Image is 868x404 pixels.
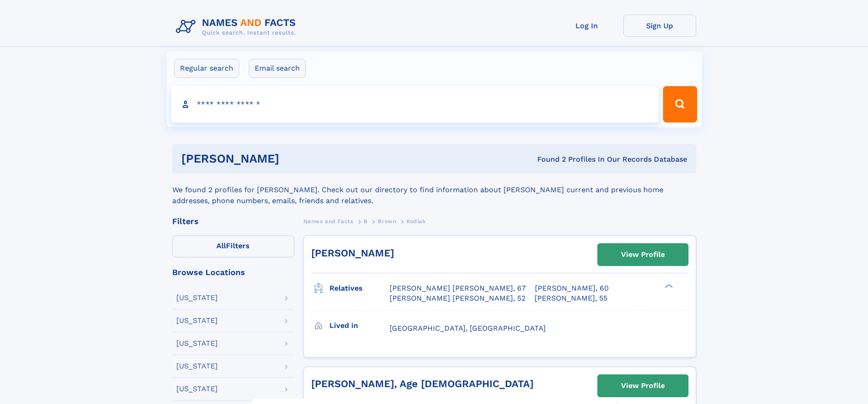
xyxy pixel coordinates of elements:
a: [PERSON_NAME], 55 [534,293,607,303]
input: search input [171,86,659,123]
h3: Relatives [329,281,390,296]
div: We found 2 profiles for [PERSON_NAME]. Check out our directory to find information about [PERSON_... [172,174,696,206]
span: [GEOGRAPHIC_DATA], [GEOGRAPHIC_DATA] [390,324,546,332]
div: [US_STATE] [176,294,218,302]
span: All [216,241,226,250]
div: ❯ [663,283,673,289]
div: Filters [172,217,294,225]
span: Kodiak [406,218,426,225]
div: [US_STATE] [176,340,218,347]
h3: Lived in [329,318,390,333]
a: Sign Up [623,15,696,37]
div: View Profile [621,244,665,265]
div: Browse Locations [172,268,294,276]
div: [US_STATE] [176,317,218,324]
img: Logo Names and Facts [172,15,303,39]
a: [PERSON_NAME] [311,247,394,259]
a: [PERSON_NAME] [PERSON_NAME], 67 [390,283,526,293]
span: B [364,218,368,225]
a: [PERSON_NAME], 60 [535,283,609,293]
button: Search Button [663,86,697,123]
div: [US_STATE] [176,363,218,370]
span: Brown [378,218,396,225]
a: Log In [550,15,623,37]
div: View Profile [621,375,665,396]
div: [US_STATE] [176,385,218,393]
label: Email search [249,59,306,78]
a: Brown [378,215,396,227]
a: [PERSON_NAME] [PERSON_NAME], 52 [390,293,525,303]
a: [PERSON_NAME], Age [DEMOGRAPHIC_DATA] [311,378,534,389]
a: View Profile [598,375,688,397]
div: Found 2 Profiles In Our Records Database [408,154,687,164]
label: Regular search [174,59,239,78]
label: Filters [172,235,294,257]
a: Names and Facts [303,215,354,227]
h1: [PERSON_NAME] [181,153,408,164]
a: B [364,215,368,227]
a: View Profile [598,244,688,266]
